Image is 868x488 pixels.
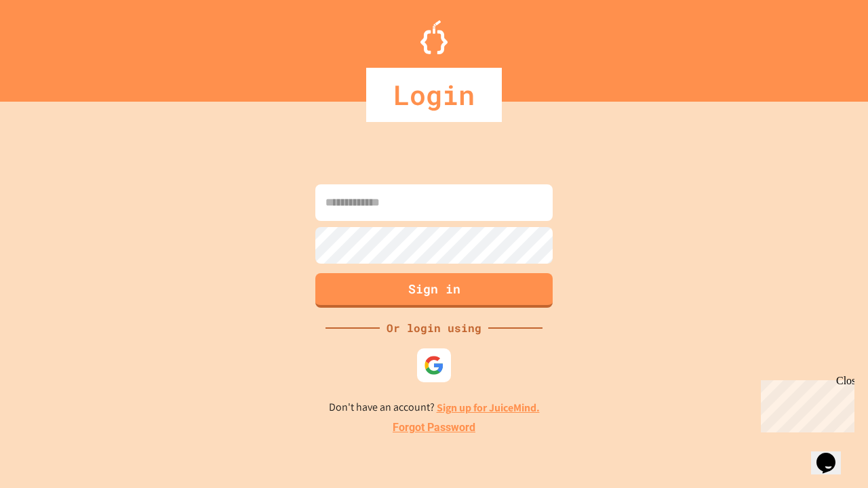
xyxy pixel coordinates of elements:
p: Don't have an account? [329,399,540,416]
a: Forgot Password [393,420,475,436]
iframe: chat widget [755,375,854,432]
div: Chat with us now!Close [5,5,94,86]
div: Or login using [380,320,488,336]
a: Sign up for JuiceMind. [437,401,540,415]
img: google-icon.svg [424,355,444,375]
div: Login [366,68,502,122]
img: Logo.svg [420,20,448,54]
button: Sign in [315,273,553,308]
iframe: chat widget [811,434,854,474]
